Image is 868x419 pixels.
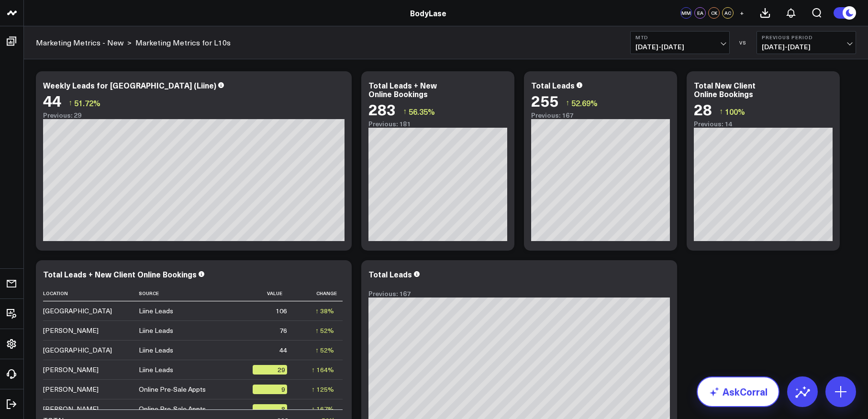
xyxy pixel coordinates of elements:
div: 29 [253,365,287,375]
div: VS [734,40,752,45]
div: 8 [253,404,287,414]
th: Location [43,286,139,301]
div: > [36,37,132,48]
div: 44 [43,92,61,109]
div: ↑ 52% [315,345,334,355]
div: Liine Leads [139,365,173,375]
div: Total Leads [531,80,575,90]
div: Online Pre-Sale Appts [139,385,206,394]
span: ↑ [403,105,407,118]
div: Total Leads + New Client Online Bookings [43,269,197,279]
div: ↑ 167% [312,404,334,414]
div: [GEOGRAPHIC_DATA] [43,306,112,316]
div: Online Pre-Sale Appts [139,404,206,414]
a: Marketing Metrics - New [36,37,123,48]
div: ↑ 125% [312,385,334,394]
div: ↑ 164% [312,365,334,375]
div: 9 [253,385,287,394]
span: + [740,10,744,16]
span: 56.35% [409,106,435,117]
div: 44 [279,345,287,355]
a: Marketing Metrics for L10s [135,37,231,48]
b: MTD [635,34,724,40]
div: Weekly Leads for [GEOGRAPHIC_DATA] (Liine) [43,80,216,90]
div: [PERSON_NAME] [43,404,99,414]
div: ↑ 38% [315,306,334,316]
div: CK [708,7,720,19]
div: Previous: 14 [694,120,833,128]
div: Liine Leads [139,345,173,355]
div: 106 [276,306,287,316]
span: 52.69% [571,98,598,108]
span: 100% [725,106,745,117]
div: Previous: 29 [43,111,345,119]
div: [PERSON_NAME] [43,385,99,394]
th: Value [253,286,296,301]
span: 51.72% [74,98,100,108]
a: BodyLase [410,8,446,18]
div: Total Leads [368,269,412,279]
div: [PERSON_NAME] [43,326,99,335]
div: Total Leads + New Online Bookings [368,80,437,99]
th: Change [296,286,343,301]
div: EA [694,7,706,19]
th: Source [139,286,253,301]
div: AC [722,7,734,19]
span: [DATE] - [DATE] [762,43,851,51]
div: Previous: 167 [368,290,670,298]
div: Previous: 181 [368,120,507,128]
span: [DATE] - [DATE] [635,43,724,51]
div: 28 [694,100,712,118]
b: Previous Period [762,34,851,40]
button: MTD[DATE]-[DATE] [630,31,730,54]
div: Liine Leads [139,306,173,316]
button: + [736,7,747,19]
div: ↑ 52% [315,326,334,335]
div: MM [680,7,692,19]
div: 283 [368,100,396,118]
div: Total New Client Online Bookings [694,80,756,99]
div: 255 [531,92,558,109]
div: 76 [279,326,287,335]
div: Liine Leads [139,326,173,335]
span: ↑ [719,105,723,118]
div: Previous: 167 [531,111,670,119]
span: ↑ [566,97,569,109]
div: [GEOGRAPHIC_DATA] [43,345,112,355]
a: AskCorral [697,376,779,407]
span: ↑ [68,97,72,109]
button: Previous Period[DATE]-[DATE] [757,31,856,54]
div: [PERSON_NAME] [43,365,99,375]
